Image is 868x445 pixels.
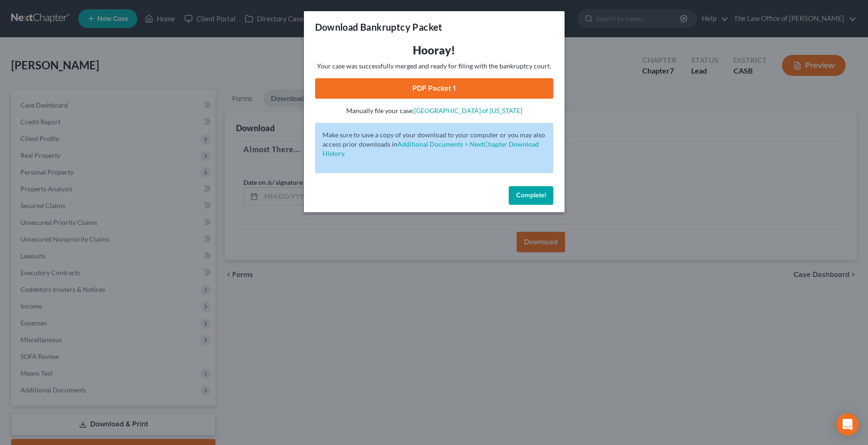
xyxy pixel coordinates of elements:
[836,413,859,436] div: Open Intercom Messenger
[315,43,553,58] h3: Hooray!
[516,191,546,199] span: Complete!
[315,106,553,115] p: Manually file your case:
[315,20,443,34] h3: Download Bankruptcy Packet
[315,78,553,99] a: PDF Packet 1
[414,107,522,115] a: [GEOGRAPHIC_DATA] of [US_STATE]
[323,130,546,158] p: Make sure to save a copy of your download to your computer or you may also access prior downloads in
[323,140,539,157] a: Additional Documents > NextChapter Download History.
[509,186,553,205] button: Complete!
[315,61,553,71] p: Your case was successfully merged and ready for filing with the bankruptcy court.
